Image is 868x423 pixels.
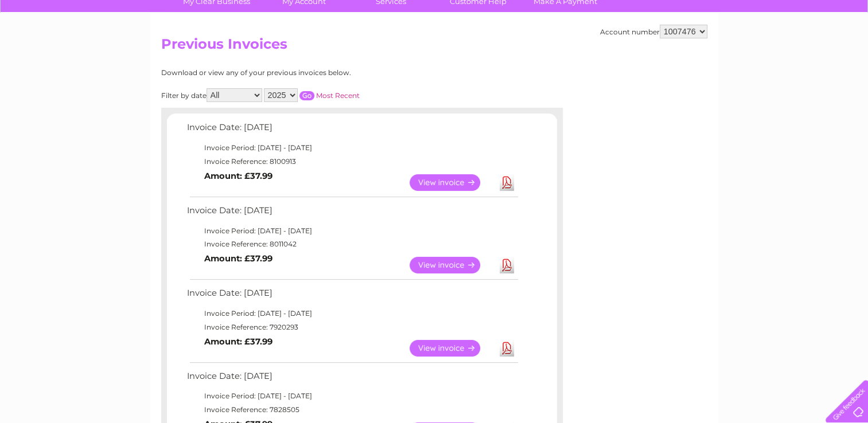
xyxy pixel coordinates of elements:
a: Energy [695,49,720,57]
b: Amount: £37.99 [204,253,273,264]
div: Account number [600,25,707,38]
a: Download [500,257,514,273]
a: Water [666,49,688,57]
img: logo.png [30,30,89,65]
div: Download or view any of your previous invoices below. [161,69,462,77]
td: Invoice Date: [DATE] [184,285,520,307]
a: Log out [830,49,857,57]
td: Invoice Period: [DATE] - [DATE] [184,224,520,238]
td: Invoice Reference: 7828505 [184,403,520,417]
a: Download [500,340,514,357]
td: Invoice Reference: 8100913 [184,155,520,169]
td: Invoice Date: [DATE] [184,120,520,141]
a: 0333 014 3131 [652,6,731,20]
td: Invoice Date: [DATE] [184,369,520,390]
td: Invoice Reference: 8011042 [184,237,520,251]
a: Contact [792,49,820,57]
a: View [410,340,494,357]
div: Clear Business is a trading name of Verastar Limited (registered in [GEOGRAPHIC_DATA] No. 3667643... [164,6,706,56]
a: View [410,257,494,273]
b: Amount: £37.99 [204,171,273,181]
b: Amount: £37.99 [204,336,273,347]
a: Download [500,174,514,191]
h2: Previous Invoices [161,36,707,58]
td: Invoice Period: [DATE] - [DATE] [184,307,520,320]
div: Filter by date [161,88,462,102]
a: Blog [768,49,785,57]
td: Invoice Reference: 7920293 [184,320,520,334]
td: Invoice Period: [DATE] - [DATE] [184,141,520,155]
a: Telecoms [727,49,761,57]
a: View [410,174,494,191]
td: Invoice Date: [DATE] [184,203,520,224]
a: Most Recent [316,91,360,100]
td: Invoice Period: [DATE] - [DATE] [184,389,520,403]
